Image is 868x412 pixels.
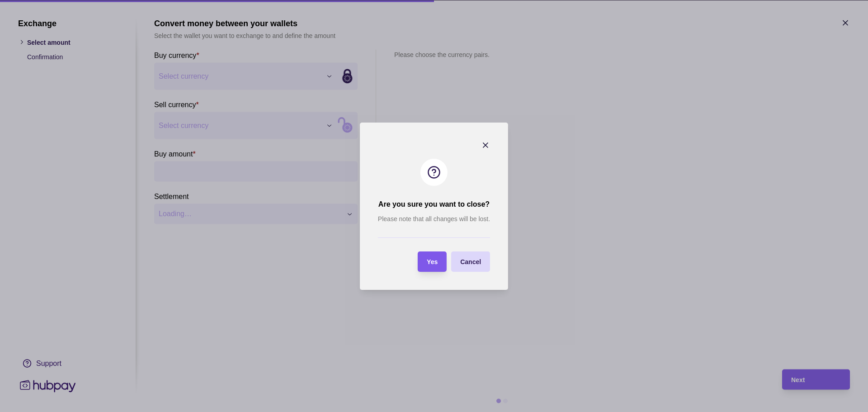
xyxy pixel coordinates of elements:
[427,258,438,265] span: Yes
[418,251,447,272] button: Yes
[378,199,490,209] h2: Are you sure you want to close?
[378,214,490,224] p: Please note that all changes will be lost.
[451,251,490,272] button: Cancel
[460,258,481,265] span: Cancel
